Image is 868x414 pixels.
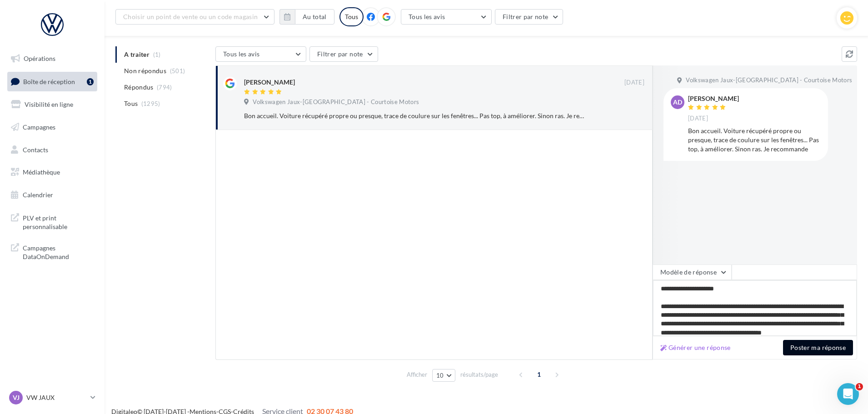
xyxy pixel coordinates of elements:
span: Choisir un point de vente ou un code magasin [123,13,258,20]
iframe: Intercom live chat [837,383,859,405]
button: Filtrer par note [309,46,378,62]
span: Non répondus [124,66,166,75]
span: Opérations [24,55,55,62]
a: Opérations [5,49,99,68]
span: (1295) [141,100,160,107]
div: 1 [87,78,94,85]
a: Boîte de réception1 [5,72,99,91]
button: Au total [279,9,334,25]
span: résultats/page [460,370,498,379]
div: Bon accueil. Voiture récupéré propre ou presque, trace de coulure sur les fenêtres... Pas top, à ... [244,111,585,120]
a: Contacts [5,140,99,160]
div: Bon accueil. Voiture récupéré propre ou presque, trace de coulure sur les fenêtres... Pas top, à ... [688,126,821,154]
a: VJ VW JAUX [7,389,97,406]
span: PLV et print personnalisable [23,212,94,231]
span: 1 [532,367,546,382]
span: AD [673,98,682,107]
span: (501) [170,67,185,75]
span: Tous les avis [223,50,260,58]
span: Boîte de réception [23,77,75,85]
a: Campagnes DataOnDemand [5,238,99,265]
a: Médiathèque [5,163,99,182]
span: Tous [124,99,138,108]
span: Contacts [23,145,48,153]
div: [PERSON_NAME] [688,95,739,102]
a: Visibilité en ligne [5,95,99,114]
button: Tous les avis [401,9,492,25]
button: Choisir un point de vente ou un code magasin [115,9,274,25]
span: Médiathèque [23,168,60,176]
span: 10 [436,372,444,379]
span: Répondus [124,83,154,92]
span: [DATE] [688,115,708,123]
button: Tous les avis [215,46,306,62]
button: Modèle de réponse [653,264,732,280]
a: Calendrier [5,185,99,205]
span: VJ [13,393,20,402]
button: Générer une réponse [657,342,734,353]
a: PLV et print personnalisable [5,208,99,235]
span: 1 [856,383,863,390]
button: Au total [295,9,334,25]
span: Campagnes DataOnDemand [23,242,94,261]
span: Visibilité en ligne [25,100,73,108]
span: [DATE] [624,79,644,87]
span: (794) [157,84,172,91]
div: Tous [339,7,364,26]
span: Volkswagen Jaux-[GEOGRAPHIC_DATA] - Courtoise Motors [253,98,419,106]
button: Poster ma réponse [783,340,853,355]
span: Campagnes [23,123,55,131]
a: Campagnes [5,118,99,137]
button: 10 [432,369,455,382]
p: VW JAUX [26,393,87,402]
button: Filtrer par note [495,9,564,25]
div: [PERSON_NAME] [244,78,295,87]
span: Volkswagen Jaux-[GEOGRAPHIC_DATA] - Courtoise Motors [686,76,852,85]
span: Calendrier [23,191,53,199]
span: Tous les avis [409,13,445,20]
span: Afficher [407,370,427,379]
